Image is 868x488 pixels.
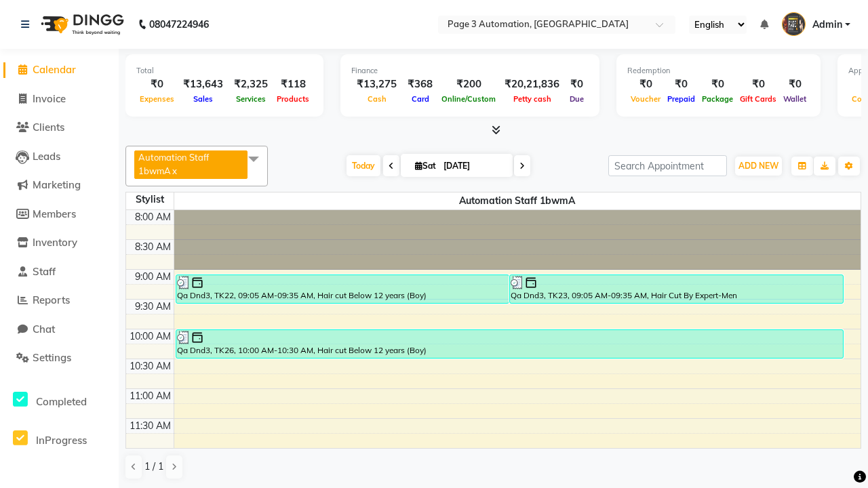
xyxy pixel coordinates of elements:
span: Gift Cards [736,94,780,104]
span: Chat [33,323,55,335]
span: 1 / 1 [144,460,163,474]
div: ₹0 [736,77,780,92]
div: 8:30 AM [132,240,174,254]
div: Qa Dnd3, TK22, 09:05 AM-09:35 AM, Hair cut Below 12 years (Boy) [176,275,509,303]
div: 11:00 AM [127,389,174,403]
span: Petty cash [510,94,555,104]
a: Inventory [3,235,115,251]
span: Clients [33,121,64,134]
span: ADD NEW [738,161,778,171]
div: ₹0 [698,77,736,92]
span: Staff [33,265,56,278]
span: Online/Custom [438,94,499,104]
div: ₹2,325 [229,77,273,92]
span: Leads [33,150,60,163]
div: ₹13,643 [178,77,229,92]
span: Admin [812,18,842,32]
span: Expenses [136,94,178,104]
a: Invoice [3,91,115,107]
span: Services [233,94,269,104]
input: Search Appointment [608,155,727,176]
span: Prepaid [664,94,698,104]
div: Stylist [126,192,174,207]
div: ₹0 [136,77,178,92]
span: Voucher [627,94,664,104]
span: Cash [364,94,390,104]
span: Inventory [33,236,77,249]
div: 10:00 AM [127,329,174,344]
a: Calendar [3,62,115,78]
div: ₹0 [565,77,589,92]
input: 2025-10-04 [439,156,507,176]
a: Reports [3,293,115,308]
div: 9:30 AM [132,300,174,314]
div: 9:00 AM [132,270,174,284]
a: Leads [3,149,115,165]
span: Wallet [780,94,810,104]
div: 11:30 AM [127,419,174,433]
span: Settings [33,351,71,364]
span: Invoice [33,92,66,105]
div: ₹118 [273,77,313,92]
a: x [171,165,177,176]
div: Qa Dnd3, TK23, 09:05 AM-09:35 AM, Hair Cut By Expert-Men [510,275,843,303]
div: 8:00 AM [132,210,174,224]
img: logo [35,5,127,43]
span: Package [698,94,736,104]
a: Members [3,207,115,222]
span: Today [347,155,380,176]
a: Chat [3,322,115,338]
span: Completed [36,395,87,408]
span: InProgress [36,434,87,447]
span: Automation Staff 1bwmA [174,192,861,209]
div: Redemption [627,65,810,77]
div: ₹13,275 [351,77,402,92]
span: Card [408,94,433,104]
span: Automation Staff 1bwmA [138,152,209,176]
b: 08047224946 [149,5,209,43]
span: Sat [412,161,439,171]
a: Clients [3,120,115,136]
a: Staff [3,264,115,280]
div: 10:30 AM [127,359,174,373]
a: Marketing [3,178,115,193]
div: Qa Dnd3, TK26, 10:00 AM-10:30 AM, Hair cut Below 12 years (Boy) [176,330,843,358]
img: Admin [782,12,806,36]
a: Settings [3,350,115,366]
button: ADD NEW [735,157,782,176]
span: Reports [33,293,70,306]
div: Finance [351,65,589,77]
div: ₹368 [402,77,438,92]
span: Products [273,94,313,104]
div: ₹0 [664,77,698,92]
span: Members [33,207,76,220]
div: ₹20,21,836 [499,77,565,92]
div: Total [136,65,313,77]
div: ₹200 [438,77,499,92]
div: ₹0 [627,77,664,92]
span: Marketing [33,178,81,191]
span: Due [566,94,587,104]
div: ₹0 [780,77,810,92]
span: Calendar [33,63,76,76]
span: Sales [190,94,216,104]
